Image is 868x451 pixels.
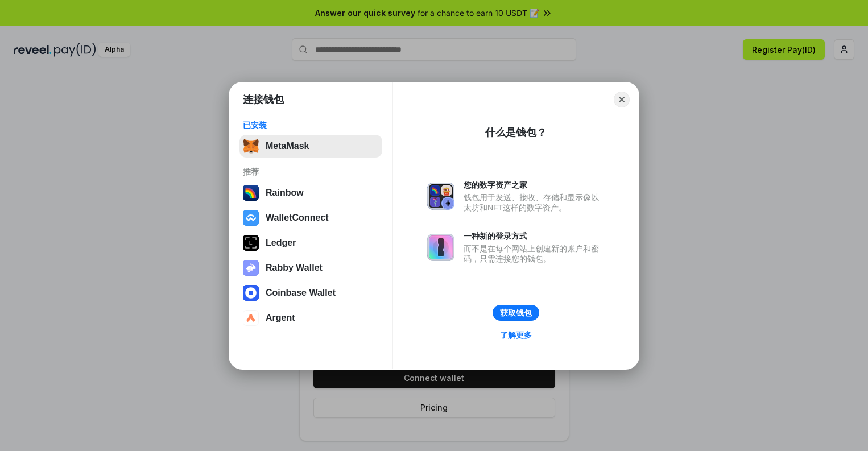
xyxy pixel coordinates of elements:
button: Close [614,92,630,107]
img: svg+xml,%3Csvg%20width%3D%2228%22%20height%3D%2228%22%20viewBox%3D%220%200%2028%2028%22%20fill%3D... [243,210,259,226]
div: 推荐 [243,167,379,177]
button: Ledger [239,231,382,254]
img: svg+xml,%3Csvg%20xmlns%3D%22http%3A%2F%2Fwww.w3.org%2F2000%2Fsvg%22%20fill%3D%22none%22%20viewBox... [427,183,454,210]
img: svg+xml,%3Csvg%20xmlns%3D%22http%3A%2F%2Fwww.w3.org%2F2000%2Fsvg%22%20fill%3D%22none%22%20viewBox... [427,234,454,261]
div: 获取钱包 [500,308,532,318]
button: 获取钱包 [493,305,539,321]
button: Rabby Wallet [239,256,382,279]
div: MetaMask [266,141,309,151]
img: svg+xml,%3Csvg%20fill%3D%22none%22%20height%3D%2233%22%20viewBox%3D%220%200%2035%2033%22%20width%... [243,138,259,154]
img: svg+xml,%3Csvg%20xmlns%3D%22http%3A%2F%2Fwww.w3.org%2F2000%2Fsvg%22%20fill%3D%22none%22%20viewBox... [243,260,259,276]
div: 一种新的登录方式 [464,231,605,241]
div: 了解更多 [500,330,532,340]
div: 什么是钱包？ [485,126,547,139]
div: 钱包用于发送、接收、存储和显示像以太坊和NFT这样的数字资产。 [464,192,605,213]
div: Argent [266,313,295,323]
div: Rabby Wallet [266,263,323,273]
button: Argent [239,307,382,329]
div: Coinbase Wallet [266,288,336,298]
h1: 连接钱包 [243,93,284,106]
button: Rainbow [239,181,382,204]
div: 已安装 [243,120,379,130]
img: svg+xml,%3Csvg%20width%3D%22120%22%20height%3D%22120%22%20viewBox%3D%220%200%20120%20120%22%20fil... [243,185,259,201]
img: svg+xml,%3Csvg%20width%3D%2228%22%20height%3D%2228%22%20viewBox%3D%220%200%2028%2028%22%20fill%3D... [243,285,259,301]
button: Coinbase Wallet [239,282,382,304]
img: svg+xml,%3Csvg%20width%3D%2228%22%20height%3D%2228%22%20viewBox%3D%220%200%2028%2028%22%20fill%3D... [243,310,259,326]
div: Rainbow [266,188,304,198]
button: MetaMask [239,135,382,158]
a: 了解更多 [493,328,539,342]
div: Ledger [266,238,296,248]
div: WalletConnect [266,213,329,223]
div: 您的数字资产之家 [464,180,605,190]
div: 而不是在每个网站上创建新的账户和密码，只需连接您的钱包。 [464,243,605,264]
button: WalletConnect [239,206,382,229]
img: svg+xml,%3Csvg%20xmlns%3D%22http%3A%2F%2Fwww.w3.org%2F2000%2Fsvg%22%20width%3D%2228%22%20height%3... [243,235,259,251]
